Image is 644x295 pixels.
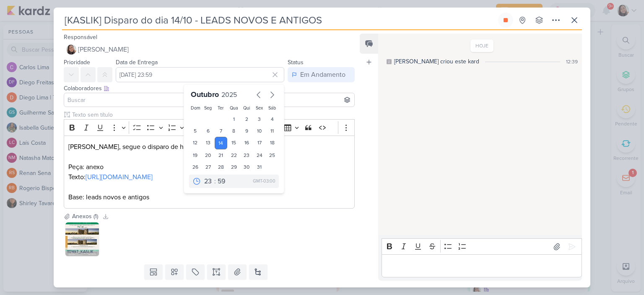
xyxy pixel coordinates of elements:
[227,113,240,125] div: 1
[64,84,355,93] div: Colaboradores
[253,137,266,149] div: 17
[240,149,253,161] div: 23
[566,58,578,65] div: 12:39
[266,149,279,161] div: 25
[502,17,509,23] div: Parar relógio
[227,161,240,173] div: 29
[68,142,350,152] p: [PERSON_NAME], segue o disparo de hoje de Kaslik
[288,67,355,82] button: Em Andamento
[221,91,237,99] span: 2025
[215,125,228,137] div: 7
[215,149,228,161] div: 21
[215,137,228,149] div: 14
[229,105,239,112] div: Qua
[227,137,240,149] div: 15
[382,254,582,277] div: Editor editing area: main
[394,57,479,66] div: Sharlene criou este kard
[64,119,355,136] div: Editor toolbar
[191,90,219,99] span: Outubro
[64,42,355,57] button: [PERSON_NAME]
[64,136,355,209] div: Editor editing area: main
[189,161,202,173] div: 26
[202,125,215,137] div: 6
[240,125,253,137] div: 9
[253,178,275,185] div: GMT-03:00
[254,105,264,112] div: Sex
[227,149,240,161] div: 22
[253,161,266,173] div: 31
[66,44,76,55] img: Sharlene Khoury
[78,44,129,55] span: [PERSON_NAME]
[240,161,253,173] div: 30
[266,113,279,125] div: 4
[387,59,392,64] div: Este log é visível à todos no kard
[72,212,98,221] div: Anexos (1)
[214,176,216,186] div: :
[70,110,355,119] input: Texto sem título
[189,137,202,149] div: 12
[240,137,253,149] div: 16
[64,34,97,41] label: Responsável
[215,161,228,173] div: 28
[64,59,90,66] label: Prioridade
[202,137,215,149] div: 13
[68,192,350,202] p: Base: leads novos e antigos
[288,59,304,66] label: Status
[300,70,345,80] div: Em Andamento
[202,161,215,173] div: 27
[253,113,266,125] div: 3
[227,125,240,137] div: 8
[267,105,277,112] div: Sáb
[202,149,215,161] div: 20
[253,125,266,137] div: 10
[253,149,266,161] div: 24
[116,59,158,66] label: Data de Entrega
[189,149,202,161] div: 19
[86,173,153,181] a: [URL][DOMAIN_NAME]
[189,125,202,137] div: 5
[203,105,213,112] div: Seg
[68,162,350,172] p: Peça: anexo
[216,105,226,112] div: Ter
[242,105,252,112] div: Qui
[266,137,279,149] div: 18
[116,67,284,82] input: Select a date
[68,172,350,182] p: Texto:
[266,125,279,137] div: 11
[66,95,353,105] input: Buscar
[240,113,253,125] div: 2
[62,13,496,28] input: Kard Sem Título
[191,105,200,112] div: Dom
[65,248,99,256] div: 117497_KASLIK _ E-MAIL MKT _ IBIRAPUERA STUDIOS BY KASLIK _ MAIS DO QUE UM ENDEREÇO UM ESTILO DE ...
[65,222,99,256] img: Lb9Z0ihrz7HGQzTzPVeumQxlWMeE43-metaMTE3NDk3X0tBU0xJSyBfIEUtTUFJTCBNS1QgXyBJQklSQVBVRVJBIFNUVURJT1...
[382,238,582,255] div: Editor toolbar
